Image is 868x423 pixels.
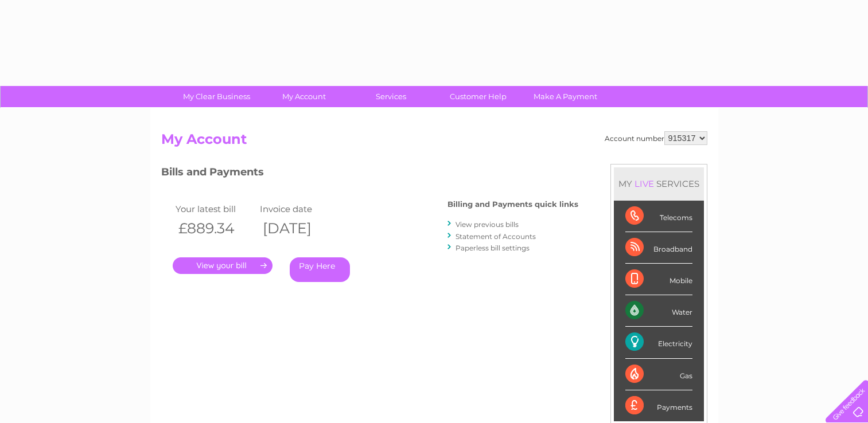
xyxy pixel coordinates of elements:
[447,200,578,209] h4: Billing and Payments quick links
[161,164,578,184] h3: Bills and Payments
[632,178,656,189] div: LIVE
[256,86,351,107] a: My Account
[625,390,692,421] div: Payments
[173,217,258,240] th: £889.34
[173,201,258,217] td: Your latest bill
[169,86,264,107] a: My Clear Business
[625,264,692,295] div: Mobile
[257,201,342,217] td: Invoice date
[625,295,692,327] div: Water
[290,257,350,282] a: Pay Here
[431,86,526,107] a: Customer Help
[625,201,692,232] div: Telecoms
[456,220,519,229] a: View previous bills
[257,217,342,240] th: [DATE]
[456,232,536,241] a: Statement of Accounts
[173,257,273,274] a: .
[161,131,707,153] h2: My Account
[625,232,692,264] div: Broadband
[625,327,692,358] div: Electricity
[344,86,438,107] a: Services
[456,244,530,252] a: Paperless bill settings
[518,86,613,107] a: Make A Payment
[605,131,707,145] div: Account number
[614,167,704,200] div: MY SERVICES
[625,359,692,390] div: Gas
